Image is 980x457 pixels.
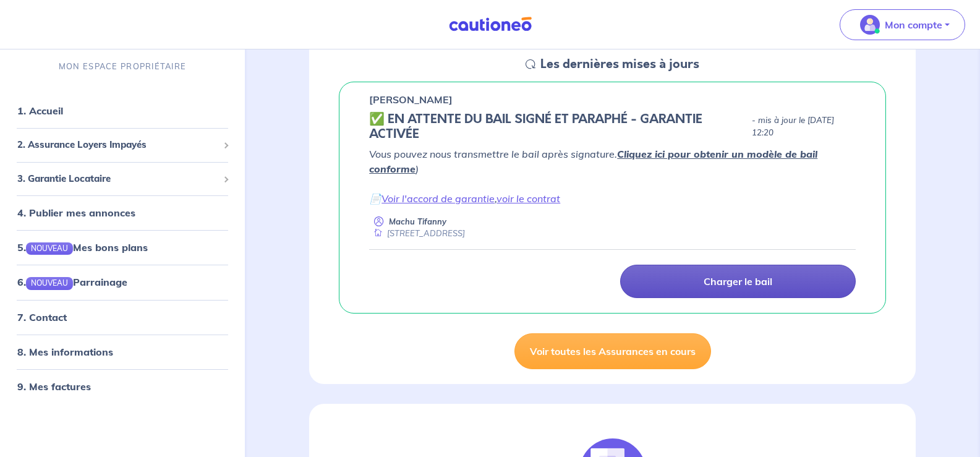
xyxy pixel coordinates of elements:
div: 4. Publier mes annonces [5,200,240,225]
p: MON ESPACE PROPRIÉTAIRE [59,61,186,72]
a: 6.NOUVEAUParrainage [17,276,127,288]
h5: ✅️️️ EN ATTENTE DU BAIL SIGNÉ ET PARAPHÉ - GARANTIE ACTIVÉE [369,112,747,142]
button: illu_account_valid_menu.svgMon compte [840,9,965,40]
div: 6.NOUVEAUParrainage [5,270,240,294]
p: Charger le bail [704,275,772,288]
p: Machu Tifanny [389,216,446,228]
a: 4. Publier mes annonces [17,207,135,219]
a: Charger le bail [620,265,856,298]
span: 3. Garantie Locataire [17,172,218,186]
a: Cliquez ici pour obtenir un modèle de bail conforme [369,148,817,175]
div: 7. Contact [5,304,240,329]
a: 9. Mes factures [17,380,91,392]
a: voir le contrat [496,192,560,205]
a: 5.NOUVEAUMes bons plans [17,241,148,254]
div: 3. Garantie Locataire [5,167,240,191]
a: Voir toutes les Assurances en cours [514,333,711,369]
img: Cautioneo [444,17,537,32]
div: 1. Accueil [5,98,240,123]
p: [PERSON_NAME] [369,92,453,107]
div: 8. Mes informations [5,339,240,364]
p: Mon compte [885,17,942,32]
div: 2. Assurance Loyers Impayés [5,133,240,157]
div: 5.NOUVEAUMes bons plans [5,235,240,260]
em: 📄 , [369,192,560,205]
a: Voir l'accord de garantie [381,192,495,205]
p: - mis à jour le [DATE] 12:20 [752,114,856,139]
a: 1. Accueil [17,105,63,117]
h5: Les dernières mises à jours [540,57,699,72]
img: illu_account_valid_menu.svg [860,15,880,35]
a: 7. Contact [17,310,67,323]
div: [STREET_ADDRESS] [369,228,465,239]
a: 8. Mes informations [17,345,113,357]
em: Vous pouvez nous transmettre le bail après signature. ) [369,148,817,175]
div: state: CONTRACT-SIGNED, Context: IN-LANDLORD,IS-GL-CAUTION-IN-LANDLORD [369,112,856,142]
span: 2. Assurance Loyers Impayés [17,138,218,152]
div: 9. Mes factures [5,374,240,398]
